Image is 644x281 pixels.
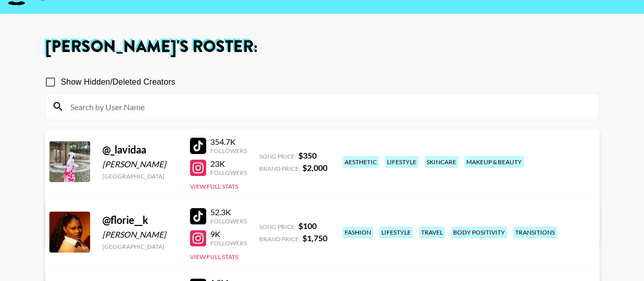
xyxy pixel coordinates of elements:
span: Brand Price: [259,165,300,172]
div: [GEOGRAPHIC_DATA] [102,172,178,180]
strong: $ 350 [298,150,317,160]
strong: $ 2,000 [302,163,327,172]
div: Followers [210,217,247,225]
div: Followers [210,147,247,155]
div: 9K [210,229,247,239]
div: transitions [513,226,557,238]
span: Song Price: [259,152,296,160]
div: 23K [210,159,247,169]
button: View Full Stats [190,253,238,261]
div: fashion [343,226,373,238]
div: Followers [210,169,247,176]
div: @ florie__k [102,214,178,226]
div: [GEOGRAPHIC_DATA] [102,243,178,250]
div: body positivity [451,226,507,238]
div: 52.3K [210,207,247,217]
strong: $ 1,750 [302,233,327,243]
span: Show Hidden/Deleted Creators [61,76,176,88]
button: View Full Stats [190,183,238,190]
div: lifestyle [385,156,418,168]
div: lifestyle [379,226,413,238]
span: Brand Price: [259,235,300,243]
div: Followers [210,239,247,247]
div: [PERSON_NAME] [102,159,178,169]
input: Search by User Name [64,98,593,115]
h1: [PERSON_NAME] 's Roster: [45,39,599,55]
div: aesthetic [343,156,379,168]
div: makeup & beauty [464,156,524,168]
div: travel [419,226,445,238]
div: @ _lavidaa [102,143,178,156]
strong: $ 100 [298,221,317,231]
span: Song Price: [259,223,296,231]
div: skincare [425,156,458,168]
div: 354.7K [210,137,247,147]
div: [PERSON_NAME] [102,229,178,240]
